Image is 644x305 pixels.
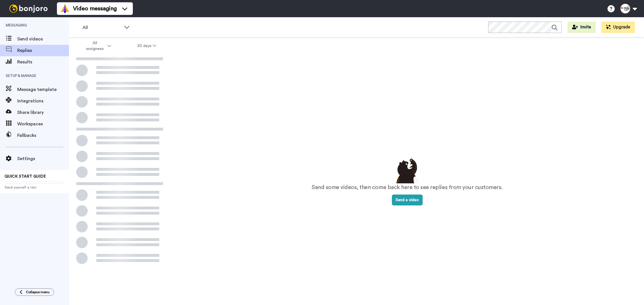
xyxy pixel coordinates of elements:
[17,86,69,93] span: Message template
[5,185,64,190] span: Send yourself a test
[601,22,635,33] button: Upgrade
[392,198,423,202] a: Send a video
[26,290,49,294] span: Collapse menu
[17,59,69,65] span: Results
[5,174,46,178] span: QUICK START GUIDE
[73,5,117,13] span: Video messaging
[60,4,70,13] img: vm-color.svg
[124,41,169,51] button: 30 days
[83,40,106,52] span: All assignees
[568,22,596,33] button: Invite
[17,109,69,116] span: Share library
[7,5,50,13] img: bj-logo-header-white.svg
[17,98,69,104] span: Integrations
[17,155,69,162] span: Settings
[312,183,503,192] p: Send some videos, then come back here to see replies from your customers.
[17,121,69,127] span: Workspaces
[17,132,69,139] span: Fallbacks
[17,47,69,54] span: Replies
[83,24,121,31] span: All
[17,36,69,42] span: Send videos
[15,288,54,296] button: Collapse menu
[70,38,124,54] button: All assignees
[392,195,423,205] button: Send a video
[393,157,421,183] img: results-emptystates.png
